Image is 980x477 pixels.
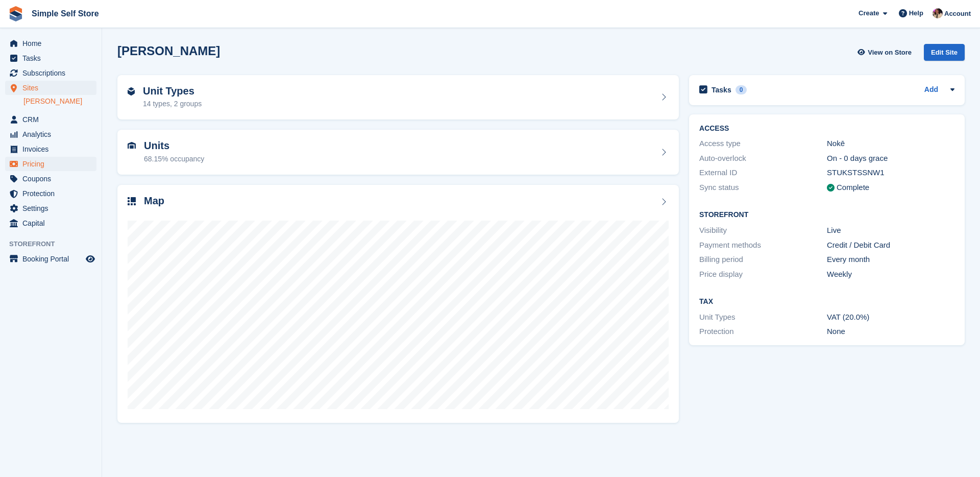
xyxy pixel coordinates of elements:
div: STUKSTSSNW1 [827,167,954,179]
span: Analytics [22,127,84,141]
a: menu [5,201,96,216]
a: Unit Types 14 types, 2 groups [117,75,679,120]
span: Protection [22,186,84,201]
a: menu [5,81,96,95]
a: View on Store [856,44,916,61]
a: Preview store [84,253,96,265]
span: Subscriptions [22,66,84,80]
div: Visibility [699,225,827,236]
div: Billing period [699,254,827,266]
span: Invoices [22,142,84,156]
span: Booking Portal [22,252,84,266]
div: External ID [699,167,827,179]
h2: Map [144,195,164,207]
a: menu [5,36,96,51]
h2: ACCESS [699,125,954,133]
span: Settings [22,201,84,216]
span: CRM [22,112,84,127]
h2: Storefront [699,211,954,219]
div: Sync status [699,182,827,194]
a: Add [924,84,938,96]
div: Price display [699,269,827,280]
div: Weekly [827,269,954,280]
a: Simple Self Store [28,5,103,22]
img: unit-type-icn-2b2737a686de81e16bb02015468b77c625bbabd49415b5ef34ead5e3b44a266d.svg [128,87,135,96]
div: Every month [827,254,954,266]
a: menu [5,186,96,201]
span: Account [944,9,971,19]
img: Scott McCutcheon [933,8,943,18]
a: menu [5,66,96,80]
div: Nokē [827,138,954,150]
div: Access type [699,138,827,150]
div: Protection [699,326,827,338]
h2: Tasks [712,85,731,94]
span: View on Store [868,47,912,58]
div: 68.15% occupancy [144,154,204,164]
a: menu [5,157,96,171]
div: VAT (20.0%) [827,312,954,323]
div: 0 [736,85,747,94]
div: Edit Site [924,44,965,61]
span: Storefront [9,239,102,249]
div: Live [827,225,954,236]
div: 14 types, 2 groups [143,99,202,109]
a: menu [5,127,96,141]
a: menu [5,216,96,230]
div: Unit Types [699,312,827,323]
div: Complete [837,182,869,194]
h2: Tax [699,298,954,306]
img: stora-icon-8386f47178a22dfd0bd8f6a31ec36ba5ce8667c1dd55bd0f319d3a0aa187defe.svg [8,6,23,21]
span: Home [22,36,84,51]
div: Payment methods [699,240,827,251]
a: Units 68.15% occupancy [117,130,679,175]
a: [PERSON_NAME] [23,97,96,106]
a: menu [5,142,96,156]
a: menu [5,252,96,266]
span: Create [859,8,879,18]
span: Coupons [22,172,84,186]
a: menu [5,112,96,127]
span: Capital [22,216,84,230]
span: Sites [22,81,84,95]
h2: Units [144,140,204,152]
img: unit-icn-7be61d7bf1b0ce9d3e12c5938cc71ed9869f7b940bace4675aadf7bd6d80202e.svg [128,142,136,149]
div: Auto-overlock [699,153,827,164]
h2: [PERSON_NAME] [117,44,220,58]
a: Edit Site [924,44,965,65]
span: Tasks [22,51,84,65]
h2: Unit Types [143,85,202,97]
img: map-icn-33ee37083ee616e46c38cad1a60f524a97daa1e2b2c8c0bc3eb3415660979fc1.svg [128,197,136,205]
div: None [827,326,954,338]
div: Credit / Debit Card [827,240,954,251]
a: Map [117,185,679,423]
a: menu [5,172,96,186]
a: menu [5,51,96,65]
span: Help [909,8,923,18]
div: On - 0 days grace [827,153,954,164]
span: Pricing [22,157,84,171]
